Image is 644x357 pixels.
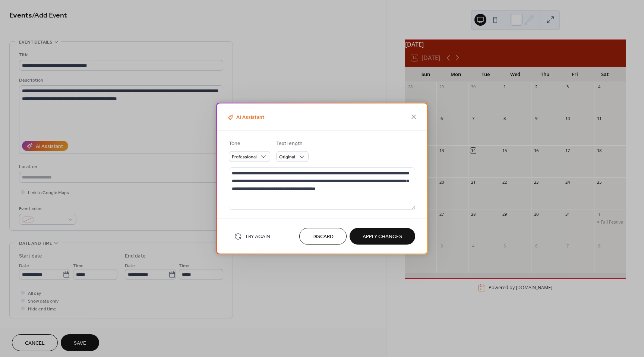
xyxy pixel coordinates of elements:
[350,228,415,245] button: Apply Changes
[232,153,257,161] span: Professional
[229,230,276,243] button: Try Again
[363,233,402,241] span: Apply Changes
[299,228,347,245] button: Discard
[229,140,269,148] div: Tone
[279,153,295,161] span: Original
[245,233,270,241] span: Try Again
[276,140,307,148] div: Text length
[226,113,265,122] span: AI Assistant
[312,233,334,241] span: Discard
